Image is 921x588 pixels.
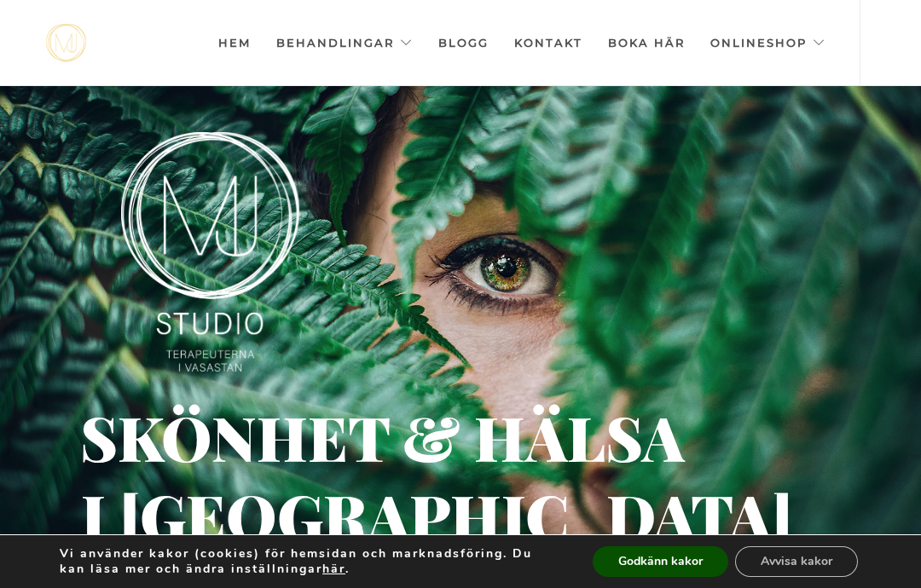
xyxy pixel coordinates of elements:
div: i [GEOGRAPHIC_DATA] [81,508,305,527]
img: mjstudio [46,24,86,62]
button: Godkänn kakor [593,546,728,577]
a: mjstudio mjstudio mjstudio [46,24,86,62]
div: Skönhet & hälsa [80,429,565,444]
button: Avvisa kakor [735,546,858,577]
button: här [322,562,345,577]
p: Vi använder kakor (cookies) för hemsidan och marknadsföring. Du kan läsa mer och ändra inställnin... [60,546,562,577]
